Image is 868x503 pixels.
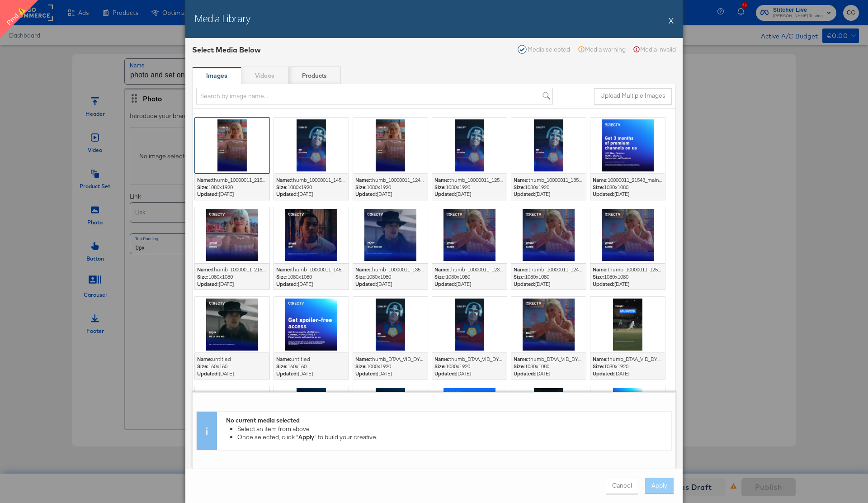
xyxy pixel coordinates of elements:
div: Media warning [578,45,626,54]
div: 1080 x 1920 [434,184,505,191]
div: 1080 x 1080 [593,184,663,191]
strong: Size: [593,363,604,370]
span: [DATE] [276,190,346,198]
span: thumb_10000011_12435_meta_facebook_video.mp4.png [528,266,660,273]
strong: Apply [298,433,314,441]
strong: Name: [514,356,528,362]
span: thumb_10000011_13524_reels_instagram_video_vertical.mp4.png [528,176,682,183]
div: 1080 x 1080 [197,273,267,280]
span: thumb_10000011_13524_meta_facebook_video.mp4.png [370,266,502,273]
strong: Updated: [197,190,219,197]
span: [DATE] [593,190,663,198]
strong: Updated: [197,370,219,377]
span: [DATE] [434,280,505,288]
strong: Name: [276,266,291,273]
span: [DATE] [197,190,267,198]
strong: Size: [197,184,208,190]
span: [DATE] [514,280,584,288]
strong: Updated: [434,370,456,377]
strong: Name: [593,266,608,273]
strong: Name: [276,176,291,183]
strong: Size: [197,363,208,370]
strong: Size: [514,363,525,370]
span: [DATE] [593,280,663,288]
strong: Name: [434,176,449,183]
strong: Size: [514,184,525,190]
strong: Name: [197,356,212,362]
span: [DATE] [434,190,505,198]
strong: Updated: [355,280,377,287]
strong: Name: [197,176,212,183]
div: 1080 x 1920 [355,184,425,191]
span: thumb_DTAA_VID_DYN_ENG_25Q3SQ3Favv2001-01-001_100125_Movies-and-Shows_NA_In Feed Video_META..png_105 [528,356,807,362]
div: 1080 x 1080 [514,273,584,280]
span: [DATE] [355,190,425,198]
strong: Images [206,71,227,80]
span: thumb_10000011_14532_reels_instagram_video_vertical.mp4.png [291,176,445,183]
strong: Size: [355,363,367,370]
strong: Size: [276,184,288,190]
span: thumb_10000011_12534_reels_instagram_video_vertical.mp4.png [449,176,603,183]
strong: Updated: [593,190,614,197]
span: [DATE] [197,370,267,377]
div: Media selected [518,45,570,54]
strong: Updated: [593,370,614,377]
span: untitled [291,356,310,362]
span: thumb_10000011_12435_reels_instagram_video_vertical.mp4.png [370,176,524,183]
span: [DATE] [197,280,267,288]
div: Media invalid [633,45,676,54]
span: 10000011_21543_main_image_image.png [608,176,704,183]
div: 1080 x 1920 [197,184,267,191]
strong: Updated: [355,370,377,377]
strong: Size: [434,273,446,280]
div: 1080 x 1080 [276,273,346,280]
div: 1080 x 1080 [355,273,425,280]
span: [DATE] [434,370,505,377]
strong: Size: [197,273,208,280]
strong: Name: [355,356,370,362]
strong: Name: [434,356,449,362]
strong: Name: [434,266,449,273]
span: [DATE] [276,370,346,377]
strong: Name: [197,266,212,273]
strong: Size: [355,184,367,190]
button: Cancel [606,478,638,494]
strong: Size: [355,273,367,280]
div: Select Media Below [192,45,261,55]
strong: Updated: [593,280,614,287]
strong: Updated: [197,280,219,287]
div: 160 x 160 [276,363,346,370]
div: No current media selected [226,416,667,425]
strong: Name: [276,356,291,362]
span: [DATE] [514,190,584,198]
span: [DATE] [355,370,425,377]
div: 1080 x 1080 [593,273,663,280]
span: thumb_DTAA_VID_DYN_ENG_25Q3SQ3Favv2001-01-001_100125_Movies-and-Shows_NA_Stories Video_META.mp4.png [370,356,647,362]
div: 1080 x 1920 [434,363,505,370]
span: [DATE] [593,370,663,377]
strong: Name: [593,176,608,183]
strong: Updated: [276,190,298,197]
strong: Size: [276,363,288,370]
li: Select an item from above [237,424,667,433]
input: Search by image name... [196,88,553,104]
strong: Size: [434,184,446,190]
strong: Size: [514,273,525,280]
div: 1080 x 1920 [514,184,584,191]
strong: Name: [355,266,370,273]
strong: Updated: [514,370,535,377]
span: [DATE] [514,370,584,377]
span: thumb_DTAA_VID_DYN_ENG_25Q3SQ3Favv2001-01-001_100125_Movies-and-Shows_NA_Reels_META.mp4.png [449,356,708,362]
span: thumb_10000011_12354_meta_facebook_video.mp4.png [449,266,581,273]
button: X [669,11,674,29]
span: thumb_10000011_21543_meta_facebook_video.mp4.png [212,266,344,273]
span: [DATE] [276,280,346,288]
strong: Updated: [514,280,535,287]
strong: Updated: [355,190,377,197]
span: thumb_10000011_21543_reels_instagram_video_vertical.mp4.png [212,176,366,183]
span: [DATE] [355,280,425,288]
strong: Size: [593,184,604,190]
div: 1080 x 1920 [276,184,346,191]
h2: Media Library [194,11,250,25]
strong: Size: [593,273,604,280]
